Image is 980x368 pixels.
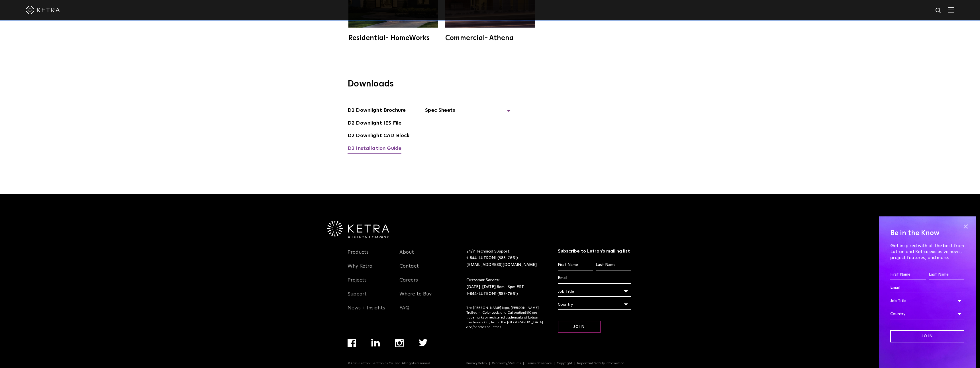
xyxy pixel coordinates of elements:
img: linkedin [371,339,380,347]
img: twitter [419,339,428,346]
p: Customer Service: [DATE]-[DATE] 8am- 5pm EST [466,277,544,297]
a: Important Safety Information [575,362,627,365]
input: Last Name [596,260,631,270]
div: Navigation Menu [348,339,442,361]
a: FAQ [399,305,409,318]
a: Why Ketra [348,263,373,276]
input: Email [558,273,631,284]
div: Commercial- Athena [445,35,535,42]
a: Support [348,291,367,304]
img: ketra-logo-2019-white [26,6,60,14]
div: Job Title [890,295,964,306]
a: D2 Downlight Brochure [348,106,406,115]
img: instagram [395,339,404,347]
a: Careers [399,277,418,290]
a: Copyright [554,362,575,365]
a: Products [348,249,369,262]
img: Ketra-aLutronCo_White_RGB [327,221,389,238]
h3: Subscribe to Lutron’s mailing list [558,248,631,254]
div: Navigation Menu [399,248,443,318]
p: Get inspired with all the best from Lutron and Ketra: exclusive news, project features, and more. [890,243,964,261]
a: 1-844-LUTRON1 (588-7661) [466,256,518,260]
a: Projects [348,277,367,290]
input: First Name [558,260,593,270]
span: Spec Sheets [425,106,511,119]
a: Contact [399,263,419,276]
p: The [PERSON_NAME] logo, [PERSON_NAME], TruBeam, Color Lock, and Calibration360 are trademarks or ... [466,306,544,330]
input: Last Name [929,269,964,280]
div: Residential- HomeWorks [348,35,438,42]
a: News + Insights [348,305,385,318]
div: Job Title [558,286,631,297]
a: D2 Downlight CAD Block [348,132,409,141]
a: Terms of Service [524,362,554,365]
div: Country [558,299,631,310]
a: Where to Buy [399,291,432,304]
input: Email [890,282,964,293]
a: D2 Downlight IES File [348,119,401,128]
a: 1-844-LUTRON1 (588-7661) [466,292,518,296]
div: Navigation Menu [466,361,632,365]
img: facebook [348,339,356,347]
img: Hamburger%20Nav.svg [948,7,954,13]
a: Warranty/Returns [490,362,524,365]
a: [EMAIL_ADDRESS][DOMAIN_NAME] [466,263,537,267]
input: First Name [890,269,926,280]
h4: Be in the Know [890,228,964,239]
p: ©2025 Lutron Electronics Co., Inc. All rights reserved. [348,361,431,365]
img: search icon [935,7,942,14]
a: Privacy Policy [464,362,490,365]
input: Join [558,321,601,333]
input: Join [890,330,964,342]
div: Country [890,309,964,319]
a: D2 Installation Guide [348,144,401,154]
div: Navigation Menu [348,248,391,318]
h3: Downloads [348,78,632,93]
a: About [399,249,414,262]
p: 24/7 Technical Support: [466,248,544,268]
